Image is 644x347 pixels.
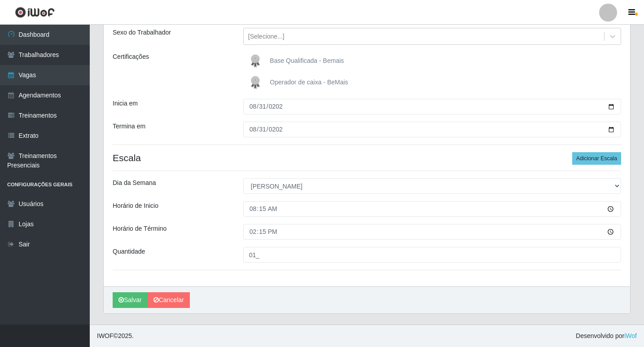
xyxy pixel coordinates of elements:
[243,122,621,137] input: 00/00/0000
[97,331,134,341] span: © 2025 .
[15,7,55,18] img: CoreUI Logo
[624,332,637,339] a: iWof
[113,52,149,61] label: Certificações
[248,32,285,41] div: [Selecione...]
[148,292,190,308] a: Cancelar
[113,247,145,256] label: Quantidade
[113,99,138,108] label: Inicia em
[113,201,158,211] label: Horário de Inicio
[113,178,156,188] label: Dia da Semana
[246,74,268,92] img: Operador de caixa - BeMais
[270,57,344,64] span: Base Qualificada - Bemais
[243,201,621,217] input: 00:00
[246,52,268,70] img: Base Qualificada - Bemais
[113,292,148,308] button: Salvar
[97,332,114,339] span: IWOF
[113,122,145,131] label: Termina em
[572,152,621,165] button: Adicionar Escala
[113,224,166,233] label: Horário de Término
[113,28,171,37] label: Sexo do Trabalhador
[243,224,621,240] input: 00:00
[243,99,621,114] input: 00/00/0000
[243,247,621,263] input: Informe a quantidade...
[270,79,348,86] span: Operador de caixa - BeMais
[113,152,621,163] h4: Escala
[576,331,637,341] span: Desenvolvido por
